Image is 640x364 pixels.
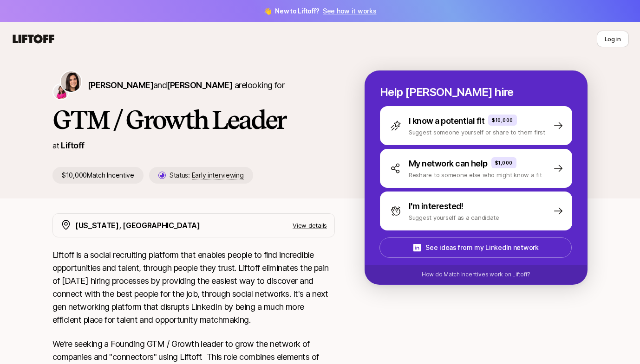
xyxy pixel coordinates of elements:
[61,140,84,150] a: Liftoff
[264,6,377,17] span: 👋 New to Liftoff?
[167,80,232,90] span: [PERSON_NAME]
[88,79,284,92] p: are looking for
[422,270,530,279] p: How do Match Incentives work on Liftoff?
[492,116,513,124] p: $10,000
[53,84,68,99] img: Emma Frane
[409,157,488,170] p: My network can help
[52,106,335,134] h1: GTM / Growth Leader
[409,128,545,137] p: Suggest someone yourself or share to them first
[323,7,377,15] a: See how it works
[379,237,572,258] button: See ideas from my LinkedIn network
[170,170,244,181] p: Status:
[425,242,538,253] p: See ideas from my LinkedIn network
[597,31,629,47] button: Log in
[61,71,81,92] img: Eleanor Morgan
[88,80,153,90] span: [PERSON_NAME]
[495,159,513,166] p: $1,000
[75,219,200,231] p: [US_STATE], [GEOGRAPHIC_DATA]
[293,221,327,230] p: View details
[409,213,499,222] p: Suggest yourself as a candidate
[52,249,335,326] p: Liftoff is a social recruiting platform that enables people to find incredible opportunities and ...
[52,140,59,152] p: at
[380,86,572,99] p: Help [PERSON_NAME] hire
[409,115,484,128] p: I know a potential fit
[192,171,244,179] span: Early interviewing
[409,200,464,213] p: I'm interested!
[153,80,232,90] span: and
[409,170,542,179] p: Reshare to someone else who might know a fit
[52,167,144,184] p: $10,000 Match Incentive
